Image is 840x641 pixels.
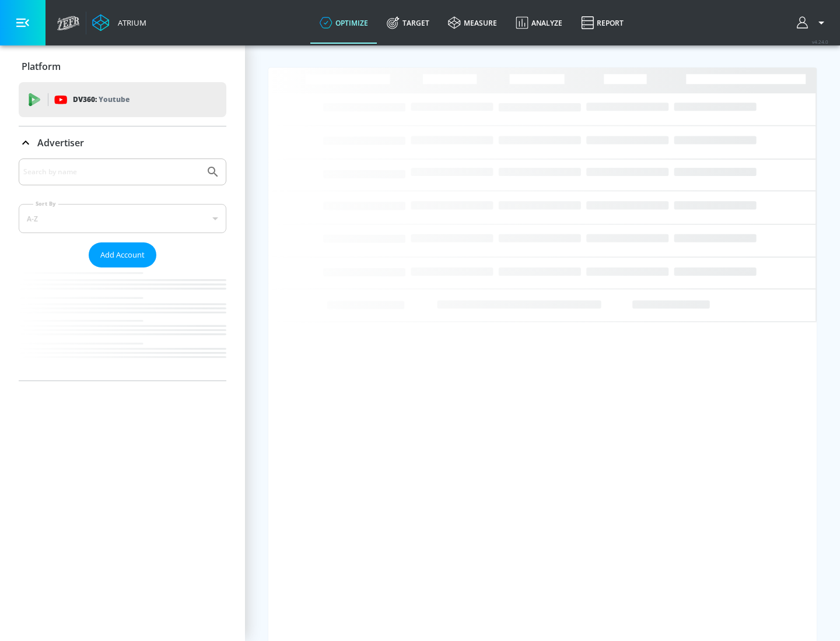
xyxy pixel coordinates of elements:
a: optimize [310,2,377,44]
input: Search by name [23,164,200,179]
nav: list of Advertiser [19,267,226,381]
a: Analyze [506,2,572,44]
div: A-Z [19,204,226,233]
button: Add Account [89,242,156,267]
div: Advertiser [19,159,226,381]
p: DV360: [73,93,129,106]
a: Report [572,2,633,44]
a: measure [439,2,506,44]
div: Atrium [113,17,146,28]
div: Advertiser [19,126,226,159]
div: Platform [19,50,226,83]
span: Add Account [100,248,145,262]
a: Atrium [92,14,146,31]
span: v 4.24.0 [812,38,828,45]
label: Sort By [33,200,58,207]
p: Youtube [99,93,129,105]
p: Advertiser [37,136,84,149]
p: Platform [22,60,61,73]
div: DV360: Youtube [19,82,226,117]
a: Target [377,2,439,44]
